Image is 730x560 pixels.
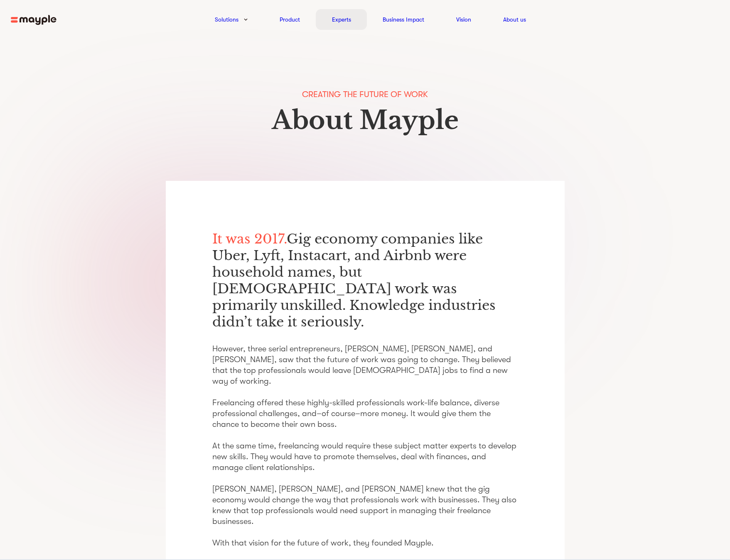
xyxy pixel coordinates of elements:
p: However, three serial entrepreneurs, [PERSON_NAME], [PERSON_NAME], and [PERSON_NAME], saw that th... [212,343,518,548]
a: Solutions [215,15,238,24]
a: Business Impact [383,15,424,24]
img: arrow-down [244,18,248,21]
iframe: Chat Widget [580,464,730,560]
a: About us [503,15,526,24]
p: Gig economy companies like Uber, Lyft, Instacart, and Airbnb were household names, but [DEMOGRAPH... [212,231,518,330]
a: Product [280,15,300,24]
a: Experts [332,15,351,24]
a: Vision [456,15,471,24]
img: mayple-logo [11,15,57,25]
span: It was 2017. [212,231,287,247]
